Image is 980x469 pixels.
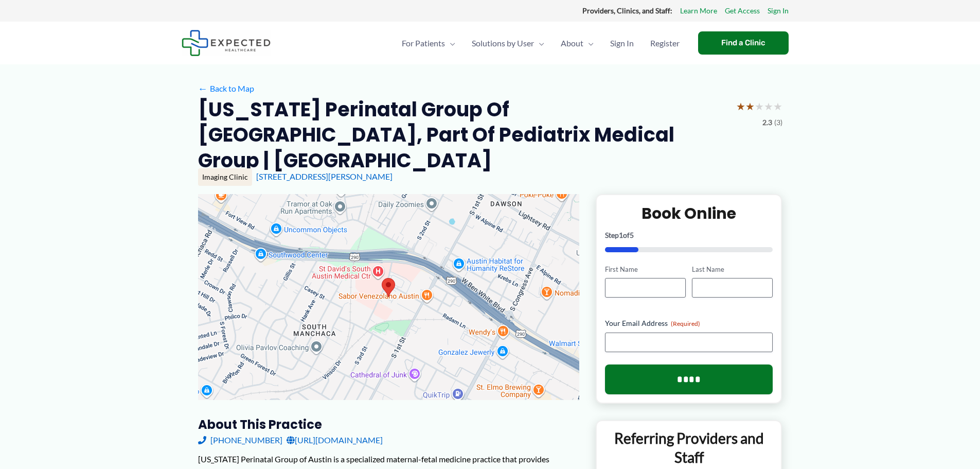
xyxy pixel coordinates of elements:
span: 2.3 [762,116,772,129]
strong: Providers, Clinics, and Staff: [582,6,672,15]
a: AboutMenu Toggle [553,25,602,61]
span: ★ [736,97,745,116]
a: [STREET_ADDRESS][PERSON_NAME] [256,171,393,181]
a: Find a Clinic [698,31,789,55]
span: Register [650,25,680,61]
span: Menu Toggle [445,25,455,61]
span: Menu Toggle [583,25,594,61]
span: About [561,25,583,61]
a: Register [642,25,688,61]
a: ←Back to Map [198,81,254,96]
a: [URL][DOMAIN_NAME] [287,432,383,448]
a: Solutions by UserMenu Toggle [464,25,553,61]
span: 5 [630,231,634,239]
h3: About this practice [198,416,579,432]
img: Expected Healthcare Logo - side, dark font, small [182,30,271,56]
a: Learn More [680,4,717,18]
a: [PHONE_NUMBER] [198,432,282,448]
span: (3) [774,116,782,129]
p: Step of [605,232,773,239]
span: For Patients [402,25,445,61]
span: ★ [764,97,773,116]
p: Referring Providers and Staff [604,429,774,466]
span: Solutions by User [472,25,534,61]
nav: Primary Site Navigation [394,25,688,61]
span: Menu Toggle [534,25,544,61]
a: Sign In [768,4,789,18]
label: Last Name [692,265,773,274]
span: ← [198,83,208,93]
span: ★ [773,97,782,116]
a: For PatientsMenu Toggle [394,25,464,61]
a: Get Access [725,4,760,18]
span: ★ [755,97,764,116]
h2: [US_STATE] Perinatal Group of [GEOGRAPHIC_DATA], part of Pediatrix Medical Group | [GEOGRAPHIC_DATA] [198,97,728,173]
a: Sign In [602,25,642,61]
label: Your Email Address [605,318,773,328]
span: ★ [745,97,755,116]
label: First Name [605,265,686,274]
div: Imaging Clinic [198,168,252,186]
span: Sign In [610,25,634,61]
h2: Book Online [605,203,773,223]
span: 1 [619,231,623,239]
span: (Required) [671,320,700,327]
